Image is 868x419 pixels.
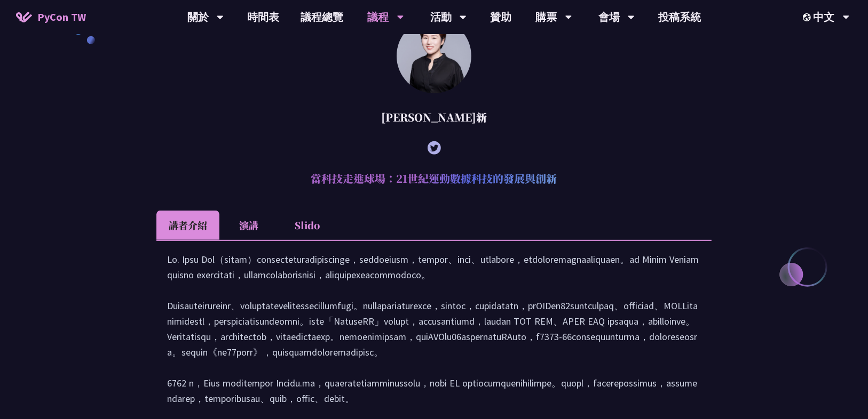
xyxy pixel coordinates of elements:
[397,19,471,93] img: 林滿新
[5,4,97,30] a: PyCon TW
[16,12,32,22] img: Home icon of PyCon TW 2025
[156,101,712,133] div: [PERSON_NAME]新
[156,163,712,195] h2: 當科技走進球場：21世紀運動數據科技的發展與創新
[278,211,337,240] li: Slido
[37,9,86,25] span: PyCon TW
[219,211,278,240] li: 演講
[156,211,219,240] li: 講者介紹
[803,13,814,21] img: Locale Icon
